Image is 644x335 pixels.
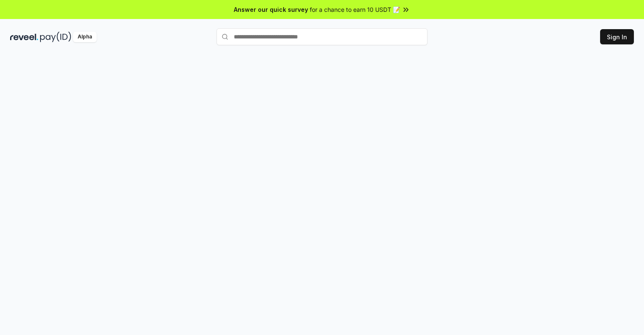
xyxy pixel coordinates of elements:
[73,32,97,42] div: Alpha
[40,32,71,42] img: pay_id
[10,32,38,42] img: reveel_dark
[310,5,400,14] span: for a chance to earn 10 USDT 📝
[600,29,634,44] button: Sign In
[234,5,308,14] span: Answer our quick survey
